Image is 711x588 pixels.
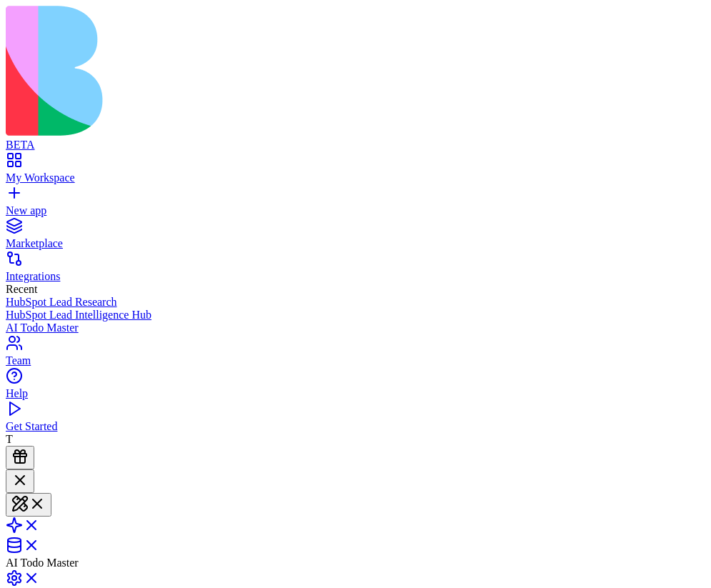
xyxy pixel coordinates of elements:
div: Marketplace [6,237,705,250]
img: logo [6,6,580,136]
a: Get Started [6,407,705,433]
a: Integrations [6,257,705,283]
span: AI Todo Master [6,557,79,569]
div: BETA [6,139,705,151]
span: T [6,433,13,445]
div: New app [6,204,705,217]
a: HubSpot Lead Research [6,296,705,309]
a: HubSpot Lead Intelligence Hub [6,309,705,322]
a: My Workspace [6,159,705,184]
div: Team [6,354,705,367]
div: My Workspace [6,171,705,184]
a: Help [6,374,705,400]
a: BETA [6,126,705,151]
h1: Welcome back, Tal ! 👋 [17,65,197,116]
a: AI Todo Master [6,322,705,334]
div: Integrations [6,270,705,283]
a: Marketplace [6,224,705,250]
a: Team [6,342,705,367]
div: Get Started [6,420,705,433]
div: Help [6,387,705,400]
a: New app [6,191,705,217]
span: Recent [6,283,37,295]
